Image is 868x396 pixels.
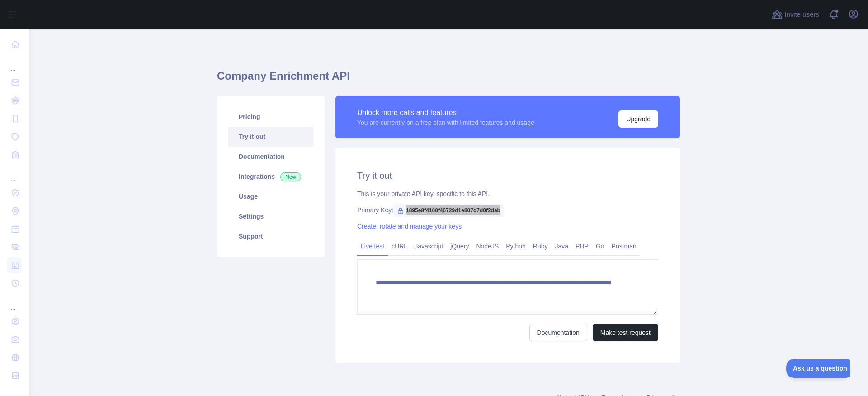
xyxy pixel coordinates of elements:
a: cURL [388,239,411,253]
a: Postman [608,239,640,253]
a: Usage [228,186,314,206]
h2: Try it out [357,169,658,182]
a: Documentation [228,147,314,167]
div: ... [7,54,22,72]
a: Create, rotate and manage your keys [357,223,462,230]
a: Ruby [529,239,552,253]
a: Pricing [228,107,314,127]
button: Upgrade [618,110,658,128]
div: Unlock more calls and features [357,107,534,118]
button: Invite users [770,7,821,22]
div: This is your private API key, specific to this API. [357,189,658,198]
a: Go [592,239,608,253]
div: ... [7,293,22,311]
div: You are currently on a free plan with limited features and usage [357,118,534,127]
a: Java [552,239,572,253]
span: New [280,172,301,181]
iframe: Toggle Customer Support [786,359,850,378]
a: Support [228,226,314,246]
h1: Company Enrichment API [217,69,680,91]
button: Make test request [593,324,658,341]
span: 1895e8f4100f46729d1e807d7d0f2dab [393,204,504,217]
span: Invite users [784,10,819,20]
a: jQuery [447,239,472,253]
div: Primary Key: [357,205,658,215]
a: Documentation [529,324,587,341]
div: ... [7,165,22,183]
a: Settings [228,206,314,226]
a: Try it out [228,127,314,147]
a: PHP [572,239,592,253]
a: NodeJS [472,239,502,253]
a: Javascript [411,239,447,253]
a: Live test [357,239,388,253]
a: Integrations New [228,167,314,186]
a: Python [502,239,529,253]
